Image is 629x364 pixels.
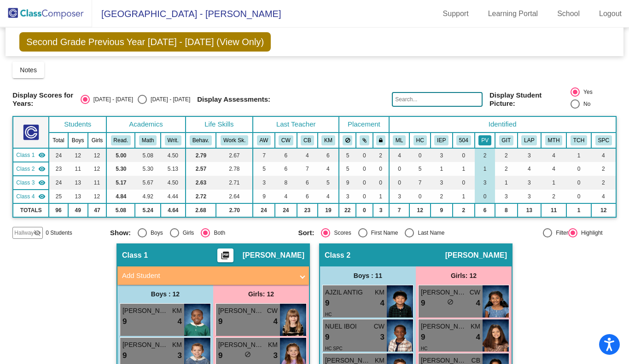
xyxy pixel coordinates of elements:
[122,340,169,350] span: [PERSON_NAME]
[421,346,427,351] span: HC
[218,340,264,350] span: [PERSON_NAME]
[409,133,431,148] th: Highly Capable
[518,190,541,203] td: 3
[356,190,373,203] td: 0
[34,229,41,237] mat-icon: visibility_off
[389,203,410,217] td: 7
[471,322,480,331] span: KM
[470,288,480,297] span: CW
[68,176,88,190] td: 13
[218,350,222,362] span: 9
[178,350,182,362] span: 3
[318,162,339,176] td: 4
[518,148,541,162] td: 3
[552,229,568,237] div: Filter
[453,190,475,203] td: 1
[414,229,444,237] div: Last Name
[339,190,356,203] td: 3
[356,176,373,190] td: 0
[356,148,373,162] td: 0
[453,148,475,162] td: 0
[356,203,373,217] td: 0
[275,148,297,162] td: 6
[325,297,329,309] span: 9
[13,162,49,176] td: Stephanie Bjorkman - No Class Name
[161,203,185,217] td: 4.64
[297,148,318,162] td: 4
[122,316,127,328] span: 9
[253,176,274,190] td: 3
[81,95,190,104] mat-radio-group: Select an option
[213,285,309,303] div: Girls: 12
[541,203,566,217] td: 11
[495,176,517,190] td: 1
[541,148,566,162] td: 4
[591,162,616,176] td: 2
[380,297,384,309] span: 4
[186,176,216,190] td: 2.63
[12,62,44,78] button: Notes
[220,251,231,264] mat-icon: picture_as_pdf
[389,176,410,190] td: 0
[478,135,491,145] button: PV
[197,95,270,104] span: Display Assessments:
[49,203,68,217] td: 96
[210,229,225,237] div: Both
[592,6,629,21] a: Logout
[476,297,480,309] span: 4
[92,6,281,21] span: [GEOGRAPHIC_DATA] - [PERSON_NAME]
[301,135,314,145] button: CB
[218,316,222,328] span: 9
[389,116,616,133] th: Identified
[566,176,591,190] td: 0
[325,346,343,351] span: HC SPC
[518,203,541,217] td: 13
[253,203,274,217] td: 24
[172,306,182,316] span: KM
[68,162,88,176] td: 11
[106,203,135,217] td: 5.08
[106,176,135,190] td: 5.17
[253,190,274,203] td: 9
[297,203,318,217] td: 23
[475,148,495,162] td: 2
[117,285,213,303] div: Boys : 12
[147,95,190,104] div: [DATE] - [DATE]
[318,190,339,203] td: 4
[275,190,297,203] td: 4
[106,190,135,203] td: 4.84
[325,331,329,343] span: 9
[19,32,271,52] span: Second Grade Previous Year [DATE] - [DATE] (View Only)
[49,176,68,190] td: 24
[476,331,480,343] span: 4
[566,133,591,148] th: Teacher Kid
[68,133,88,148] th: Boys
[13,148,49,162] td: Sarah Linington - No Class Name
[521,135,537,145] button: LAP
[392,92,483,107] input: Search...
[274,350,278,362] span: 3
[245,351,251,358] span: do_not_disturb_alt
[339,148,356,162] td: 5
[431,133,453,148] th: Individualized Education Plan
[339,133,356,148] th: Keep away students
[436,6,476,21] a: Support
[320,266,416,285] div: Boys : 11
[186,116,253,133] th: Life Skills
[161,176,185,190] td: 4.50
[46,229,72,237] span: 0 Students
[541,133,566,148] th: Math Pullout Support
[49,148,68,162] td: 24
[495,133,517,148] th: Intervention Team Watchlist
[414,135,427,145] button: HC
[88,162,107,176] td: 12
[431,148,453,162] td: 3
[431,190,453,203] td: 2
[122,271,293,281] mat-panel-title: Add Student
[373,148,389,162] td: 2
[545,135,563,145] button: MTH
[16,179,35,187] span: Class 3
[518,162,541,176] td: 4
[122,306,169,316] span: [PERSON_NAME]
[253,133,274,148] th: Angelica Weenink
